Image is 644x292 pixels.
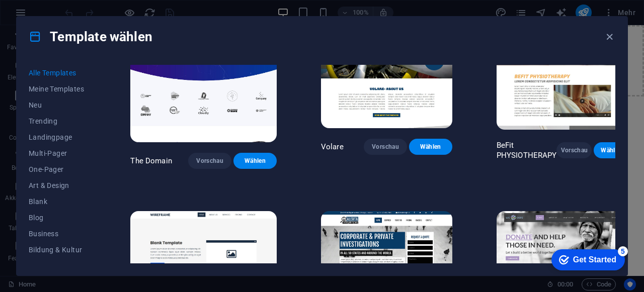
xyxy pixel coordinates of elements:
[29,129,86,145] button: Landingpage
[29,101,86,109] span: Neu
[29,181,86,189] span: Art & Design
[29,161,86,177] button: One-Pager
[233,153,277,169] button: Wählen
[29,113,86,129] button: Trending
[29,193,86,210] button: Blank
[602,146,621,154] span: Wählen
[29,29,152,45] h4: Template wählen
[29,210,86,226] button: Blog
[130,156,172,166] p: The Domain
[221,44,293,58] span: Elemente hinzufügen
[29,177,86,193] button: Art & Design
[556,142,592,158] button: Vorschau
[372,143,399,151] span: Vorschau
[29,198,86,206] span: Blank
[565,146,584,154] span: Vorschau
[497,8,629,130] img: BeFit PHYSIOTHERAPY
[29,69,86,77] span: Alle Templates
[497,140,557,160] p: BeFit PHYSIOTHERAPY
[29,81,86,97] button: Meine Templates
[29,246,86,254] span: Bildung & Kultur
[297,44,383,58] span: Zwischenablage einfügen
[188,153,231,169] button: Vorschau
[8,5,82,26] div: Get Started 5 items remaining, 0% complete
[29,117,86,125] span: Trending
[321,142,344,152] p: Volare
[29,262,86,270] span: Event
[417,143,444,151] span: Wählen
[29,230,86,238] span: Business
[29,133,86,141] span: Landingpage
[29,214,86,222] span: Blog
[29,226,86,242] button: Business
[242,157,269,165] span: Wählen
[29,149,86,157] span: Multi-Pager
[74,2,85,12] div: 5
[29,145,86,161] button: Multi-Pager
[29,165,86,173] span: One-Pager
[29,258,86,274] button: Event
[364,139,407,155] button: Vorschau
[30,11,73,20] div: Get Started
[409,139,452,155] button: Wählen
[29,85,86,93] span: Meine Templates
[130,8,276,142] img: The Domain
[29,97,86,113] button: Neu
[196,157,223,165] span: Vorschau
[594,142,629,158] button: Wählen
[29,242,86,258] button: Bildung & Kultur
[29,65,86,81] button: Alle Templates
[321,8,452,128] img: Volare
